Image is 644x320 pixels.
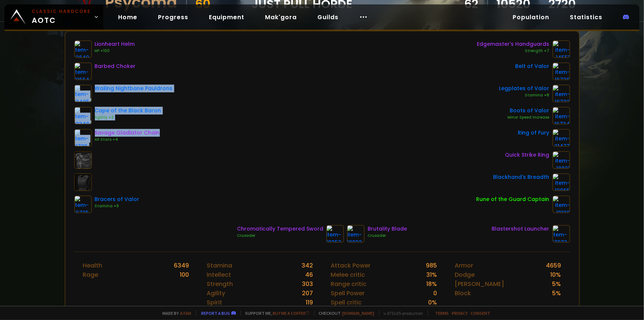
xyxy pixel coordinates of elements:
div: Armor [455,261,473,270]
img: item-19120 [552,195,570,213]
div: 46 [306,270,313,279]
div: Range critic [331,279,367,289]
img: item-11726 [74,129,92,147]
img: item-13340 [74,107,92,125]
a: Consent [471,310,490,316]
a: Terms [435,310,449,316]
div: Ring of Fury [518,129,550,137]
div: Wailing Nightbane Pauldrons [95,85,173,92]
a: Population [507,10,555,25]
span: v. d752d5 - production [379,310,423,316]
a: Mak'gora [259,10,303,25]
div: Block [455,289,471,298]
div: Edgemaster's Handguards [477,40,550,48]
span: Made by [158,310,192,316]
div: 31 % [427,270,437,279]
img: item-21664 [74,62,92,80]
img: item-16736 [552,62,570,80]
div: Rage [83,270,99,279]
img: item-18821 [552,151,570,169]
div: Crusader [237,233,323,239]
div: 18 % [427,279,437,289]
a: [DOMAIN_NAME] [342,310,375,316]
div: Spirit [207,298,223,307]
div: 0 % [428,298,437,307]
div: Agility [207,289,225,298]
div: Quick Strike Ring [505,151,550,159]
div: 100 [180,270,189,279]
img: item-14551 [552,40,570,58]
div: Stamina [207,261,233,270]
div: 5 % [552,289,561,298]
small: Classic Hardcore [32,8,91,15]
span: Support me, [241,310,310,316]
a: Guilds [311,10,344,25]
div: 119 [306,298,313,307]
div: 5 % [552,279,561,289]
div: Intellect [207,270,231,279]
div: Spell critic [331,298,362,307]
a: Statistics [564,10,608,25]
div: Dodge [455,270,475,279]
div: Belt of Valor [516,62,550,70]
img: item-12640 [74,40,92,58]
div: Blackhand's Breadth [493,173,550,181]
img: item-18832 [347,225,365,243]
a: Equipment [203,10,250,25]
img: item-16734 [552,107,570,125]
div: Agility +3 [95,115,161,120]
div: 0 [434,289,437,298]
img: item-13405 [74,85,92,102]
img: item-13965 [552,173,570,191]
div: Legplates of Valor [499,85,550,92]
div: 10 % [551,270,561,279]
div: Melee critic [331,270,365,279]
div: Minor Speed Increase [508,115,550,120]
div: 342 [302,261,313,270]
a: Home [112,10,143,25]
div: Chromatically Tempered Sword [237,225,323,233]
div: Brutality Blade [368,225,407,233]
img: item-16735 [74,195,92,213]
div: Lionheart Helm [95,40,135,48]
div: Savage Gladiator Chain [95,129,160,137]
div: [PERSON_NAME] [455,279,504,289]
div: All Stats +4 [95,137,160,143]
div: Crusader [368,233,407,239]
div: 303 [302,279,313,289]
div: Bracers of Valor [95,195,140,203]
a: Progress [152,10,194,25]
div: 207 [302,289,313,298]
div: Blastershot Launcher [492,225,550,233]
img: item-16732 [552,85,570,102]
div: Stamina +8 [499,92,550,98]
div: 6349 [174,261,189,270]
div: HP +100 [95,48,135,54]
div: Attack Power [331,261,371,270]
div: 985 [426,261,437,270]
img: item-17072 [552,225,570,243]
div: Strength [207,279,233,289]
div: Health [83,261,103,270]
div: Cape of the Black Baron [95,107,161,115]
img: item-21477 [552,129,570,147]
a: Classic HardcoreAOTC [4,4,103,30]
span: Checkout [314,310,375,316]
div: Spell Power [331,289,365,298]
a: Report a bug [202,310,230,316]
div: 4659 [546,261,561,270]
div: Rune of the Guard Captain [476,195,550,203]
div: Boots of Valor [508,107,550,115]
div: Barbed Choker [95,62,136,70]
a: Buy me a coffee [273,310,310,316]
div: Strength +7 [477,48,550,54]
span: AOTC [32,8,91,26]
a: a fan [180,310,192,316]
div: Stamina +9 [95,203,140,209]
img: item-19352 [326,225,344,243]
a: Privacy [452,310,468,316]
